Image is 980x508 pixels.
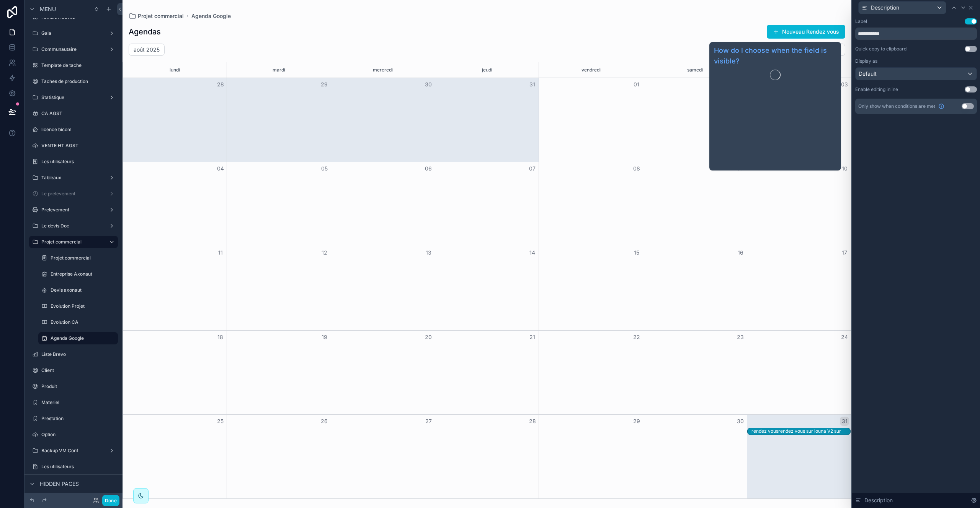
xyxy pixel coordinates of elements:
[138,12,184,20] span: Projet commercial
[864,497,893,504] span: Description
[38,332,118,344] a: Agenda Google
[51,287,116,293] label: Devis axonaut
[41,239,103,245] label: Projet commercial
[424,164,433,173] button: 06
[855,18,867,24] div: Label
[41,94,106,101] label: Statistique
[41,78,116,84] label: Taches de production
[102,495,119,506] button: Done
[436,62,538,78] div: jeudi
[855,46,906,52] div: Quick copy to clipboard
[41,143,116,149] label: VENTE HT AGST
[41,223,106,229] label: Le devis Doc
[216,164,225,173] button: 04
[216,80,225,89] button: 28
[540,62,642,78] div: vendredi
[29,220,118,232] a: Le devis Doc
[29,428,118,441] a: Option
[736,333,745,342] button: 23
[41,367,116,373] label: Client
[855,58,877,64] label: Display as
[29,348,118,360] a: Liste Brevo
[41,191,106,197] label: Le prelevement
[41,383,116,390] label: Produit
[855,86,898,93] div: Enable editing inline
[29,396,118,409] a: Materiel
[632,80,641,89] button: 01
[528,80,537,89] button: 31
[736,248,745,257] button: 16
[41,432,116,438] label: Option
[38,268,118,280] a: Entreprise Axonaut
[528,417,537,426] button: 28
[632,417,641,426] button: 29
[41,415,116,422] label: Prestation
[858,103,935,109] span: Only show when conditions are met
[736,417,745,426] button: 30
[40,480,79,488] span: Hidden pages
[29,236,118,248] a: Projet commercial
[216,333,225,342] button: 18
[228,62,330,78] div: mardi
[320,333,329,342] button: 19
[320,248,329,257] button: 12
[840,417,849,426] button: 31
[51,335,113,341] label: Agenda Google
[424,333,433,342] button: 20
[871,4,899,11] span: Description
[528,248,537,257] button: 14
[29,140,118,152] a: VENTE HT AGST
[41,159,116,165] label: Les utilisateurs
[41,127,116,133] label: licence bicom
[129,12,184,20] a: Projet commercial
[41,464,116,470] label: Les utilisateurs
[41,175,106,181] label: Tableaux
[51,319,116,325] label: Evolution CA
[38,316,118,328] a: Evolution CA
[424,248,433,257] button: 13
[855,67,977,80] button: Default
[216,248,225,257] button: 11
[29,445,118,457] a: Backup VM Conf
[41,110,116,117] label: CA AGST
[38,284,118,296] a: Devis axonaut
[29,91,118,104] a: Statistique
[714,45,836,67] a: How do I choose when the field is visible?
[129,26,161,37] h1: Agendas
[424,417,433,426] button: 27
[134,46,160,54] h2: août 2025
[858,1,946,14] button: Description
[644,62,746,78] div: samedi
[29,461,118,473] a: Les utilisateurs
[122,62,851,499] div: Month View
[632,164,641,173] button: 08
[29,364,118,377] a: Client
[332,62,434,78] div: mercredi
[51,255,116,261] label: Projet commercial
[528,164,537,173] button: 07
[29,123,118,136] a: licence bicom
[191,12,231,20] a: Agenda Google
[29,107,118,120] a: CA AGST
[41,448,106,454] label: Backup VM Conf
[528,333,537,342] button: 21
[41,399,116,406] label: Materiel
[859,70,877,78] span: Default
[51,271,116,277] label: Entreprise Axonaut
[632,333,641,342] button: 22
[714,83,836,167] iframe: Guide
[767,25,845,39] button: Nouveau Rendez vous
[29,412,118,425] a: Prestation
[124,62,225,78] div: lundi
[29,380,118,393] a: Produit
[840,248,849,257] button: 17
[424,80,433,89] button: 30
